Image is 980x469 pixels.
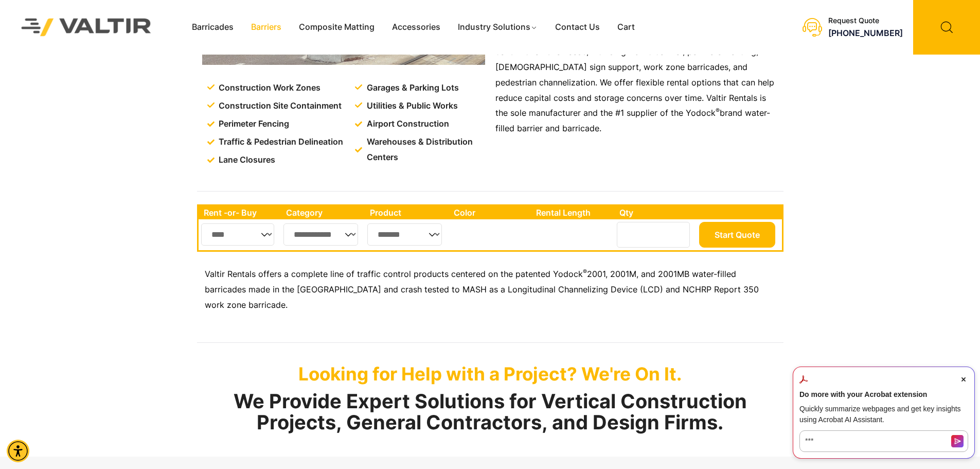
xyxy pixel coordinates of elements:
span: Warehouses & Distribution Centers [364,134,487,165]
span: Perimeter Fencing [216,116,289,132]
span: Utilities & Public Works [364,98,458,114]
select: Single select [283,223,359,246]
a: Barricades [183,20,242,35]
span: Construction Site Containment [216,98,342,114]
th: Rent -or- Buy [199,206,281,219]
span: Airport Construction [364,116,449,132]
a: Accessories [383,20,449,35]
a: Contact Us [546,20,609,35]
span: Lane Closures [216,152,275,168]
a: Cart [609,20,644,35]
th: Color [449,206,531,219]
img: Valtir Rentals [8,5,165,49]
a: Barriers [242,20,290,35]
span: Valtir Rentals offers a complete line of traffic control products centered on the patented Yodock [205,269,583,279]
select: Single select [367,223,442,246]
sup: ® [583,268,587,275]
span: Traffic & Pedestrian Delineation [216,134,343,150]
th: Rental Length [531,206,614,219]
h2: We Provide Expert Solutions for Vertical Construction Projects, General Contractors, and Design F... [197,391,783,434]
div: Accessibility Menu [7,440,29,462]
div: Request Quote [828,16,903,25]
th: Category [281,206,365,219]
th: Product [365,206,449,219]
sup: ® [716,107,720,114]
p: Looking for Help with a Project? We're On It. [197,363,783,385]
p: Valtir’s water-filled barricades can be assembled to meet various construction site needs, includ... [495,29,778,136]
input: Number [617,222,690,248]
span: Construction Work Zones [216,80,320,96]
button: Start Quote [699,222,775,248]
a: Composite Matting [290,20,383,35]
a: call (888) 496-3625 [828,28,903,38]
span: Garages & Parking Lots [364,80,459,96]
span: 2001, 2001M, and 2001MB water-filled barricades made in the [GEOGRAPHIC_DATA] and crash tested to... [205,269,759,310]
select: Single select [201,223,275,246]
th: Qty [614,206,696,219]
a: Industry Solutions [449,20,546,35]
